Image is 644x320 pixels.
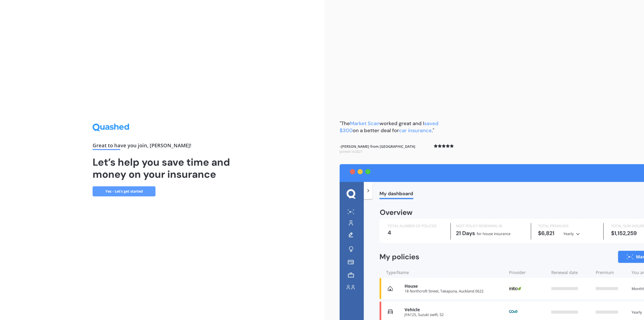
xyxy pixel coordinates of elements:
[350,120,380,127] span: Market Scan
[93,156,232,180] h1: Let’s help you save time and money on your insurance
[340,144,415,154] b: - [PERSON_NAME] from [GEOGRAPHIC_DATA]
[340,120,438,134] span: saved $300
[340,149,363,154] span: Joined in 2021
[399,127,432,134] span: car insurance
[340,120,438,134] b: "The worked great and I on a better deal for ."
[93,186,155,196] a: Yes - Let’s get started
[93,143,232,150] div: Great to have you join , [PERSON_NAME] !
[340,164,644,320] img: dashboard.webp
